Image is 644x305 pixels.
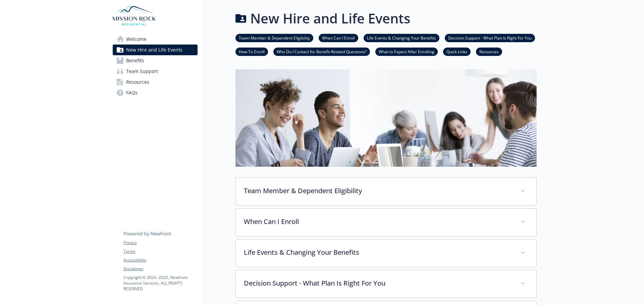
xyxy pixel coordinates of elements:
a: Disclaimer [123,266,197,272]
a: New Hire and Life Events [113,45,198,55]
a: Accessibility [123,257,197,263]
h1: New Hire and Life Events [250,8,410,28]
span: Resources [126,77,149,87]
a: Terms [123,248,197,254]
a: Privacy [123,240,197,246]
p: Decision Support - What Plan Is Right For You [244,278,512,288]
p: Team Member & Dependent Eligibility [244,186,512,196]
img: new hire page banner [235,69,537,167]
a: Benefits [113,55,198,66]
span: FAQs [126,87,138,98]
span: Benefits [126,55,144,66]
a: Decision Support - What Plan Is Right For You [445,34,535,41]
div: Life Events & Changing Your Benefits [236,239,536,267]
a: Team Member & Dependent Eligibility [235,34,313,41]
div: Decision Support - What Plan Is Right For You [236,270,536,298]
div: Team Member & Dependent Eligibility [236,178,536,205]
a: FAQs [113,87,198,98]
a: When Can I Enroll [319,34,358,41]
a: How To Enroll [235,48,268,55]
a: Life Events & Changing Your Benefits [364,34,439,41]
a: Who Do I Contact for Benefit-Related Questions? [273,48,370,55]
p: Copyright © 2024 - 2025 , Newfront Insurance Services, ALL RIGHTS RESERVED [123,275,197,292]
div: When Can I Enroll [236,209,536,236]
a: What to Expect After Enrolling [375,48,438,55]
a: Resources [113,77,198,87]
a: Team Support [113,66,198,77]
p: When Can I Enroll [244,217,512,227]
span: Welcome [126,34,147,45]
p: Life Events & Changing Your Benefits [244,247,512,257]
span: Team Support [126,66,158,77]
a: Resources [476,48,502,55]
a: Welcome [113,34,198,45]
span: New Hire and Life Events [126,45,182,55]
a: Quick Links [443,48,471,55]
